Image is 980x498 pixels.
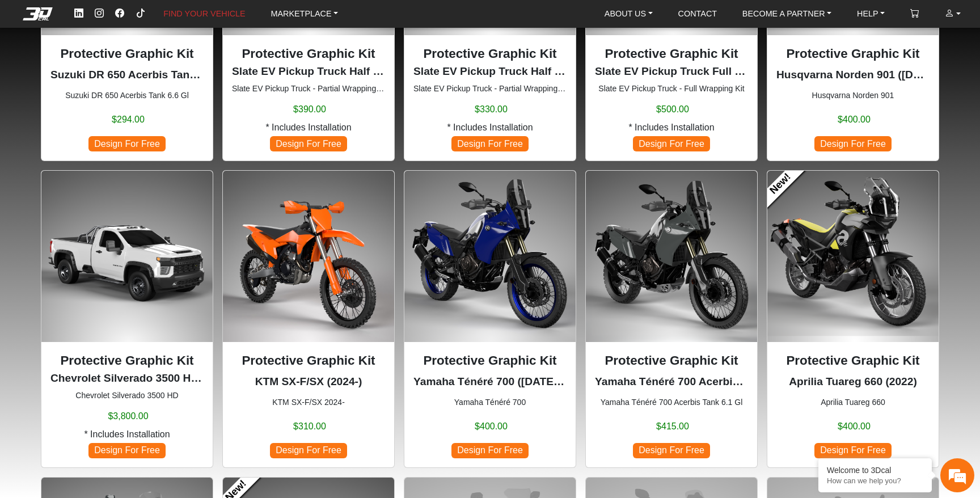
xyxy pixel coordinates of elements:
small: Slate EV Pickup Truck - Partial Wrapping Kit [413,83,567,95]
span: We're online! [66,133,157,241]
p: Suzuki DR 650 Acerbis Tank 6.6 Gl (1996-2024) [50,67,204,83]
a: FIND YOUR VEHICLE [159,5,250,22]
a: ABOUT US [600,5,657,22]
p: Protective Graphic Kit [595,351,748,370]
span: * Includes Installation [84,428,170,441]
p: Protective Graphic Kit [776,351,930,370]
textarea: Type your message and hit 'Enter' [6,296,216,335]
img: Ténéré 700 Acerbis Tank 6.1 Gl2019-2024 [586,171,757,342]
span: $390.00 [293,103,326,116]
div: Aprilia Tuareg 660 [767,170,939,468]
span: Design For Free [88,136,166,151]
span: $310.00 [293,420,326,433]
small: Suzuki DR 650 Acerbis Tank 6.6 Gl [50,90,204,102]
p: Yamaha Ténéré 700 Acerbis Tank 6.1 Gl (2019-2024) [595,374,748,390]
span: $3,800.00 [108,410,148,423]
p: Protective Graphic Kit [776,44,930,64]
span: Design For Free [451,136,529,151]
small: KTM SX-F/SX 2024- [232,396,385,408]
img: Tuareg 660null2022 [767,171,939,342]
span: Design For Free [633,443,710,458]
span: Design For Free [814,136,892,151]
p: Slate EV Pickup Truck Half Bottom Set (2026) [413,64,567,80]
p: Protective Graphic Kit [50,351,204,370]
div: Articles [146,335,216,370]
span: $400.00 [838,113,871,126]
span: Design For Free [633,136,710,151]
a: New! [758,161,804,207]
span: Design For Free [270,136,347,151]
a: CONTACT [674,5,721,22]
span: * Includes Installation [447,121,533,134]
small: Slate EV Pickup Truck - Partial Wrapping Kit [232,83,385,95]
small: Slate EV Pickup Truck - Full Wrapping Kit [595,83,748,95]
small: Yamaha Ténéré 700 [413,396,567,408]
a: BECOME A PARTNER [738,5,836,22]
div: Chat with us now [76,60,208,74]
p: How can we help you? [827,476,923,485]
a: MARKETPLACE [266,5,343,22]
p: Aprilia Tuareg 660 (2022) [776,374,930,390]
img: SX-F/SXnull2024- [223,171,394,342]
span: $400.00 [475,420,508,433]
span: $500.00 [656,103,689,116]
span: Design For Free [451,443,529,458]
span: $294.00 [112,113,145,126]
span: Design For Free [814,443,892,458]
img: Ténéré 700null2019-2024 [404,171,576,342]
span: Design For Free [270,443,347,458]
p: Yamaha Ténéré 700 (2019-2024) [413,374,567,390]
span: * Includes Installation [265,121,351,134]
span: $415.00 [656,420,689,433]
span: $400.00 [838,420,871,433]
div: Yamaha Ténéré 700 [404,170,576,468]
p: Chevrolet Silverado 3500 HD (2020-2023) [50,370,204,387]
div: FAQs [76,335,146,370]
div: Yamaha Ténéré 700 Acerbis Tank 6.1 Gl [585,170,758,468]
p: Protective Graphic Kit [50,44,204,64]
span: * Includes Installation [628,121,714,134]
a: HELP [852,5,889,22]
small: Aprilia Tuareg 660 [776,396,930,408]
div: KTM SX-F/SX 2024- [222,170,395,468]
p: Husqvarna Norden 901 (2021-2024) [776,67,930,83]
p: Protective Graphic Kit [232,44,385,64]
p: Protective Graphic Kit [413,351,567,370]
p: Protective Graphic Kit [595,44,748,64]
div: Welcome to 3Dcal [827,466,923,475]
small: Husqvarna Norden 901 [776,90,930,102]
p: Protective Graphic Kit [232,351,385,370]
span: $330.00 [475,103,508,116]
small: Yamaha Ténéré 700 Acerbis Tank 6.1 Gl [595,396,748,408]
p: Slate EV Pickup Truck Full Set (2026) [595,64,748,80]
p: Slate EV Pickup Truck Half Top Set (2026) [232,64,385,80]
div: Navigation go back [12,58,29,75]
p: KTM SX-F/SX (2024-) [232,374,385,390]
small: Chevrolet Silverado 3500 HD [50,390,204,402]
div: Chevrolet Silverado 3500 HD [41,170,213,468]
div: Minimize live chat window [186,6,213,33]
span: Design For Free [88,443,166,458]
p: Protective Graphic Kit [413,44,567,64]
span: Conversation [6,355,76,363]
img: Silverado 3500 HDnull2020-2023 [41,171,213,342]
